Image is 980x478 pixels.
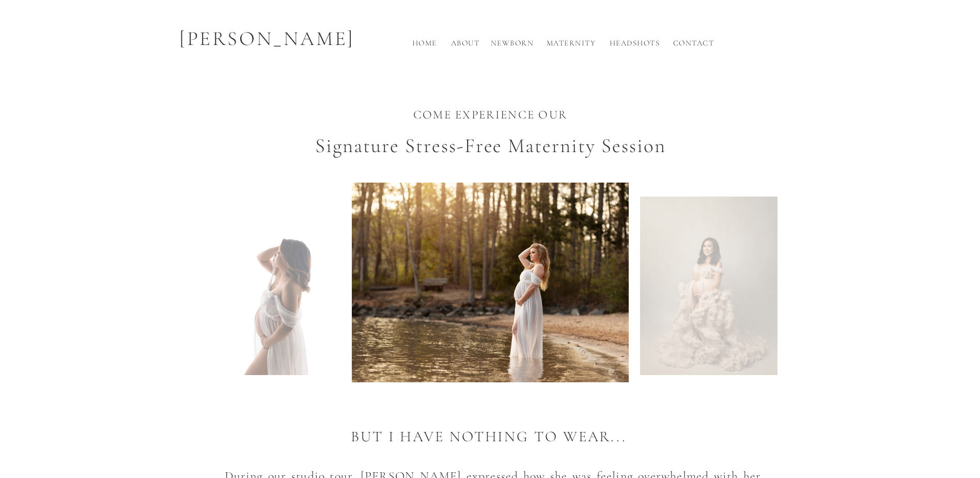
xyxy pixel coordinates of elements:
[407,106,574,126] p: Come Experience Our
[489,37,536,54] a: Newborn
[300,425,678,476] p: But I have nothing to wear...
[448,37,483,54] a: About
[671,37,717,54] a: Contact
[408,37,441,54] a: Home
[606,37,663,54] a: Headshots
[543,37,600,54] a: Maternity
[170,24,365,54] p: [PERSON_NAME]
[305,131,676,171] h2: Signature Stress-Free Maternity Session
